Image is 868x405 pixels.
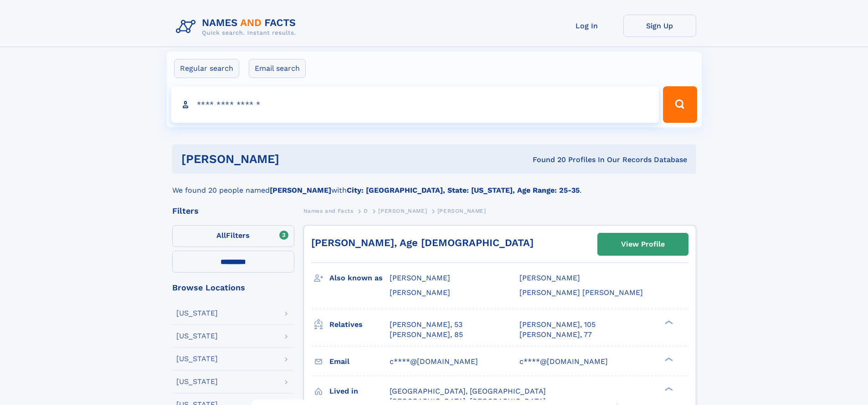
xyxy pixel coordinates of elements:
[270,186,331,195] b: [PERSON_NAME]
[347,186,580,195] b: City: [GEOGRAPHIC_DATA], State: [US_STATE], Age Range: 25-35
[390,274,450,282] span: [PERSON_NAME]
[519,274,580,282] span: [PERSON_NAME]
[663,356,673,362] div: ❯
[176,332,218,340] div: [US_STATE]
[176,355,218,363] div: [US_STATE]
[176,310,218,317] div: [US_STATE]
[598,233,688,255] a: View Profile
[172,15,303,39] img: Logo Names and Facts
[329,270,390,286] h3: Also known as
[621,234,665,255] div: View Profile
[172,225,294,247] label: Filters
[172,174,696,196] div: We found 20 people named with .
[550,15,623,37] a: Log In
[172,207,294,215] div: Filters
[519,288,643,297] span: [PERSON_NAME] [PERSON_NAME]
[519,320,596,330] a: [PERSON_NAME], 105
[364,208,368,214] span: D
[390,288,450,297] span: [PERSON_NAME]
[378,205,427,216] a: [PERSON_NAME]
[176,378,218,385] div: [US_STATE]
[390,320,462,330] a: [PERSON_NAME], 53
[406,155,687,165] div: Found 20 Profiles In Our Records Database
[171,86,659,123] input: search input
[519,330,592,340] a: [PERSON_NAME], 77
[364,205,368,216] a: D
[249,59,306,78] label: Email search
[663,386,673,392] div: ❯
[437,208,486,214] span: [PERSON_NAME]
[623,15,696,37] a: Sign Up
[663,319,673,325] div: ❯
[303,205,354,216] a: Names and Facts
[378,208,427,214] span: [PERSON_NAME]
[181,153,406,165] h1: [PERSON_NAME]
[216,231,226,240] span: All
[390,387,546,395] span: [GEOGRAPHIC_DATA], [GEOGRAPHIC_DATA]
[329,317,390,332] h3: Relatives
[172,284,294,292] div: Browse Locations
[390,330,463,340] a: [PERSON_NAME], 85
[329,354,390,369] h3: Email
[311,237,534,248] a: [PERSON_NAME], Age [DEMOGRAPHIC_DATA]
[329,384,390,399] h3: Lived in
[663,86,697,123] button: Search Button
[174,59,239,78] label: Regular search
